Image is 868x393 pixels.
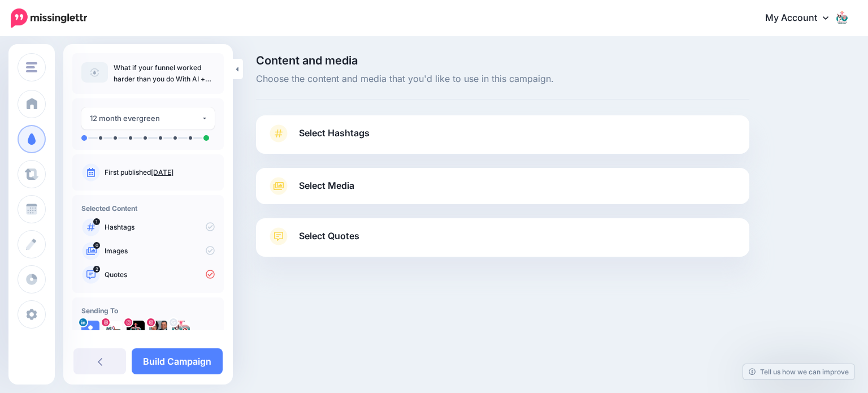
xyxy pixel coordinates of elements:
[81,321,99,339] img: user_default_image.png
[256,55,749,66] span: Content and media
[267,227,738,257] a: Select Quotes
[93,266,100,273] span: 2
[104,321,122,339] img: 357936159_1758327694642933_5814637059568849490_n-bsa143769.jpg
[267,124,738,154] a: Select Hashtags
[90,112,201,125] div: 12 month evergreen
[299,178,354,193] span: Select Media
[299,228,359,244] span: Select Quotes
[81,204,215,213] h4: Selected Content
[149,321,167,339] img: 277803784_298115602312720_2559091870062979179_n-bsa154805.jpg
[299,126,370,141] span: Select Hashtags
[93,242,100,249] span: 0
[114,62,215,85] p: What if your funnel worked harder than you do With AI + evergreen strategy, it can.
[105,270,215,280] p: Quotes
[81,306,215,315] h4: Sending To
[26,62,37,72] img: menu.png
[127,321,145,339] img: 357774252_272542952131600_5124155199893867819_n-bsa154804.jpg
[105,167,215,178] p: First published
[81,62,108,83] img: article-default-image-icon.png
[256,72,749,87] span: Choose the content and media that you'd like to use in this campaign.
[105,246,215,256] p: Images
[151,168,173,176] a: [DATE]
[11,8,87,28] img: Missinglettr
[743,364,854,379] a: Tell us how we can improve
[754,5,851,32] a: My Account
[93,218,100,225] span: 1
[81,107,215,129] button: 12 month evergreen
[267,177,738,195] a: Select Media
[172,321,190,339] img: ACg8ocIOgEZPtmH1V2Evl1kMjXb6_-gwyeFB2MUX0R6oFCUAYP6-s96-c-80676.png
[105,222,215,232] p: Hashtags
